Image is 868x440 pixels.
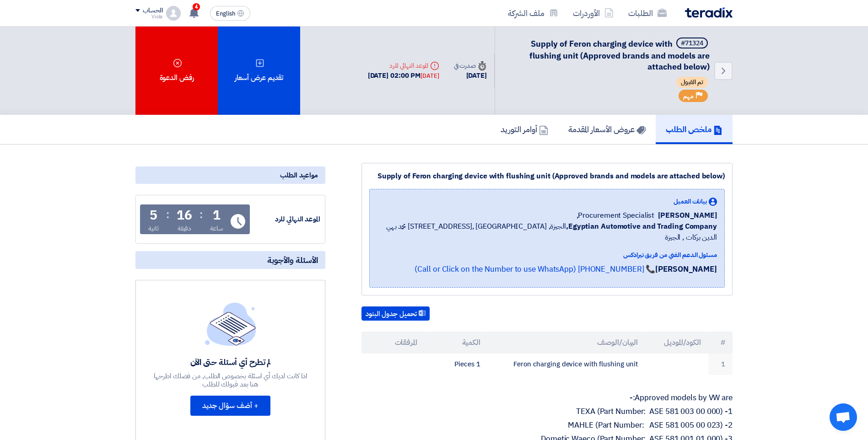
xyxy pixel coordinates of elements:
a: أوامر التوريد [491,115,558,144]
div: 16 [177,209,192,222]
span: تم القبول [676,77,708,88]
td: 1 Pieces [425,354,488,375]
button: + أضف سؤال جديد [190,396,270,416]
p: 2- MAHLE (Part Number: ASE 581 005 00 023) [361,421,733,430]
a: 📞 [PHONE_NUMBER] (Call or Click on the Number to use WhatsApp) [415,263,655,275]
strong: [PERSON_NAME] [655,263,717,275]
div: ثانية [148,224,159,233]
div: Viola [135,14,162,19]
h5: ملخص الطلب [666,124,722,134]
th: الكود/الموديل [645,332,708,354]
h5: عروض الأسعار المقدمة [568,124,646,134]
div: Supply of Feron charging device with flushing unit (Approved brands and models are attached below) [369,171,725,182]
span: مهم [683,92,694,101]
span: 4 [193,3,200,11]
div: تقديم عرض أسعار [218,27,300,115]
a: ملف الشركة [501,2,566,24]
img: Teradix logo [685,7,733,18]
p: Approved models by VW are:- [361,393,733,402]
img: empty_state_list.svg [205,302,256,345]
div: 1 [213,209,221,222]
div: : [166,206,169,223]
b: Egyptian Automotive and Trading Company, [566,221,717,232]
td: 1 [708,354,733,375]
a: الطلبات [621,2,674,24]
button: English [210,6,250,21]
span: Procurement Specialist, [577,210,655,221]
div: دقيقة [178,224,192,233]
div: الموعد النهائي للرد [368,61,439,70]
div: صدرت في [454,61,487,70]
button: تحميل جدول البنود [361,306,430,321]
a: الأوردرات [566,2,621,24]
div: الموعد النهائي للرد [252,214,320,225]
span: بيانات العميل [674,197,707,206]
span: الأسئلة والأجوبة [267,255,318,265]
div: مسئول الدعم الفني من فريق تيرادكس [377,250,717,260]
th: المرفقات [361,332,425,354]
img: profile_test.png [166,6,181,21]
div: رفض الدعوة [135,27,218,115]
div: ساعة [210,224,223,233]
th: البيان/الوصف [488,332,646,354]
div: [DATE] 02:00 PM [368,70,439,81]
div: Open chat [830,403,857,431]
h5: أوامر التوريد [501,124,548,134]
td: Feron charging device with flushing unit [488,354,646,375]
div: 5 [150,209,157,222]
div: الحساب [143,7,162,15]
span: Supply of Feron charging device with flushing unit (Approved brands and models are attached below) [529,38,710,73]
th: # [708,332,733,354]
div: اذا كانت لديك أي اسئلة بخصوص الطلب, من فضلك اطرحها هنا بعد قبولك للطلب [153,372,308,388]
p: 1- TEXA (Part Number: ASE 581 003 00 000) [361,407,733,416]
span: الجيزة, [GEOGRAPHIC_DATA] ,[STREET_ADDRESS] محمد بهي الدين بركات , الجيزة [377,221,717,243]
a: عروض الأسعار المقدمة [558,115,656,144]
div: مواعيد الطلب [135,166,325,184]
div: #71324 [681,40,703,47]
div: : [199,206,203,223]
div: [DATE] [454,70,487,81]
div: [DATE] [421,71,439,80]
th: الكمية [425,332,488,354]
h5: Supply of Feron charging device with flushing unit (Approved brands and models are attached below) [506,38,710,72]
span: [PERSON_NAME] [658,210,717,221]
span: English [216,11,235,17]
a: ملخص الطلب [656,115,733,144]
div: لم تطرح أي أسئلة حتى الآن [153,357,308,367]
